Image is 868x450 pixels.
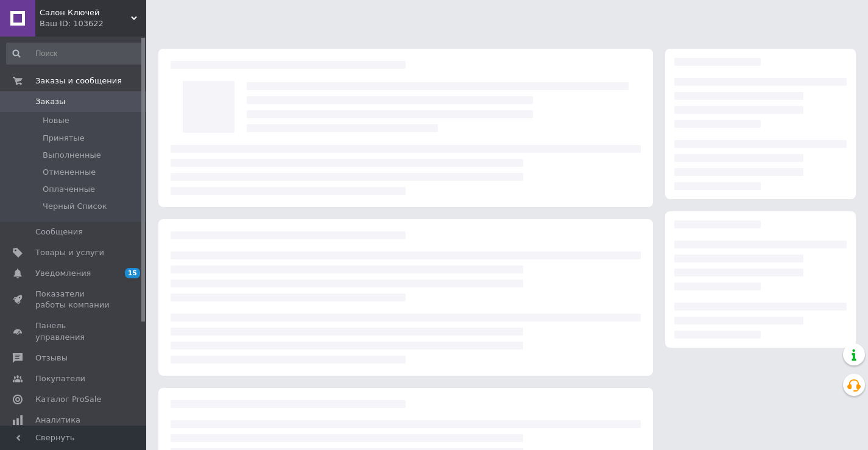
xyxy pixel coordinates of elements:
[35,415,80,426] span: Аналитика
[43,150,101,161] span: Выполненные
[43,167,96,178] span: Отмененные
[43,133,85,144] span: Принятые
[35,227,83,237] span: Сообщения
[125,268,140,278] span: 15
[35,268,91,279] span: Уведомления
[43,201,107,212] span: Черный Список
[40,7,131,18] span: Салон Ключей
[35,76,122,86] span: Заказы и сообщения
[35,247,104,258] span: Товары и услуги
[35,394,101,405] span: Каталог ProSale
[35,320,113,342] span: Панель управления
[35,373,85,384] span: Покупатели
[40,18,146,29] div: Ваш ID: 103622
[43,115,69,126] span: Новые
[35,96,65,107] span: Заказы
[35,289,113,311] span: Показатели работы компании
[43,184,95,195] span: Оплаченные
[35,353,68,364] span: Отзывы
[6,43,144,65] input: Поиск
